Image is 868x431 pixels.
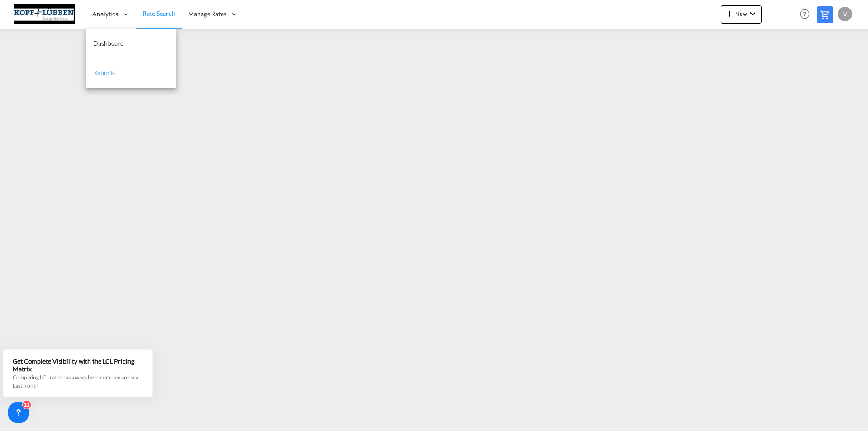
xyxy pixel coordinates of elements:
span: Analytics [92,9,118,19]
div: v [838,7,852,21]
md-icon: icon-plus 400-fg [724,8,735,19]
span: New [724,10,758,17]
a: Reports [86,58,176,88]
span: Rate Search [142,9,175,17]
span: Reports [93,69,115,76]
span: Manage Rates [188,9,226,19]
span: Dashboard [93,39,124,47]
a: Dashboard [86,29,176,58]
button: icon-plus 400-fgNewicon-chevron-down [721,5,762,24]
img: 25cf3bb0aafc11ee9c4fdbd399af7748.JPG [14,4,75,24]
span: Help [797,6,812,22]
div: Help [797,6,817,23]
md-icon: icon-chevron-down [747,8,758,19]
